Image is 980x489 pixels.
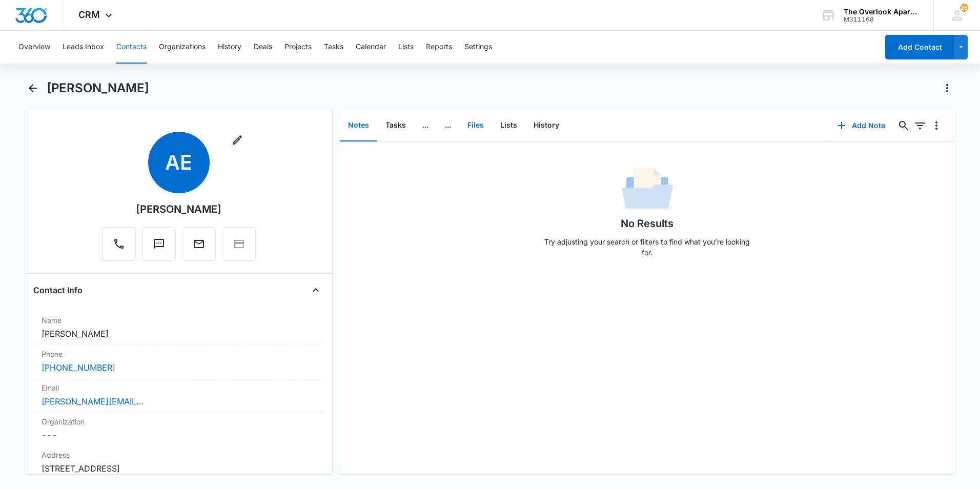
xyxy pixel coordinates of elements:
[42,462,316,475] dd: [STREET_ADDRESS]
[414,110,437,141] button: ...
[540,236,755,258] p: Try adjusting your search or filters to find what you’re looking for.
[33,344,324,378] div: Phone[PHONE_NUMBER]
[33,445,324,479] div: Address[STREET_ADDRESS]
[939,80,955,96] button: Actions
[895,117,912,134] button: Search...
[398,31,414,64] button: Lists
[33,412,324,445] div: Organization---
[33,311,324,344] div: Name[PERSON_NAME]
[324,31,343,64] button: Tasks
[42,416,316,427] label: Organization
[42,361,115,374] a: [PHONE_NUMBER]
[912,117,928,134] button: Filters
[63,31,104,64] button: Leads Inbox
[464,31,492,64] button: Settings
[459,110,492,141] button: Files
[492,110,525,141] button: Lists
[136,201,221,217] div: [PERSON_NAME]
[116,31,147,64] button: Contacts
[42,429,316,441] dd: ---
[78,9,100,20] span: CRM
[885,35,954,59] button: Add Contact
[437,110,459,141] button: ...
[928,117,945,134] button: Overflow Menu
[960,4,968,12] span: 26
[42,349,316,359] label: Phone
[33,284,83,296] h4: Contact Info
[525,110,567,141] button: History
[42,382,316,393] label: Email
[42,315,316,325] label: Name
[621,216,673,231] h1: No Results
[827,113,895,138] button: Add Note
[102,227,136,261] button: Call
[47,80,149,96] h1: [PERSON_NAME]
[426,31,452,64] button: Reports
[622,165,673,216] img: No Data
[218,31,241,64] button: History
[960,4,968,12] div: notifications count
[42,450,316,460] label: Address
[33,378,324,412] div: Email[PERSON_NAME][EMAIL_ADDRESS][DOMAIN_NAME]
[42,328,316,340] dd: [PERSON_NAME]
[182,227,216,261] button: Email
[142,243,176,252] a: Text
[284,31,312,64] button: Projects
[159,31,206,64] button: Organizations
[844,8,918,16] div: account name
[102,243,136,252] a: Call
[142,227,176,261] button: Text
[148,132,210,193] span: AE
[182,243,216,252] a: Email
[25,80,40,96] button: Back
[18,31,50,64] button: Overview
[356,31,386,64] button: Calendar
[42,395,144,407] a: [PERSON_NAME][EMAIL_ADDRESS][DOMAIN_NAME]
[377,110,414,141] button: Tasks
[308,282,324,298] button: Close
[254,31,272,64] button: Deals
[844,16,918,23] div: account id
[340,110,377,141] button: Notes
